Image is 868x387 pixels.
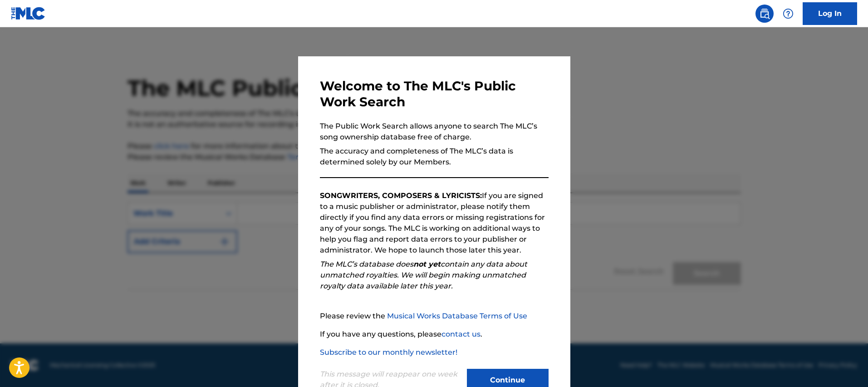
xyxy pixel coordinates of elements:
a: Public Search [755,5,774,23]
strong: not yet [413,260,441,268]
img: MLC Logo [11,7,46,20]
iframe: Chat Widget [823,343,868,387]
div: Help [779,5,797,23]
em: The MLC’s database does contain any data about unmatched royalties. We will begin making unmatche... [320,260,527,290]
img: search [759,8,770,19]
a: Log In [803,2,857,25]
strong: SONGWRITERS, COMPOSERS & LYRICISTS: [320,191,482,200]
a: Musical Works Database Terms of Use [387,312,527,320]
a: Subscribe to our monthly newsletter! [320,348,457,357]
p: The Public Work Search allows anyone to search The MLC’s song ownership database free of charge. [320,121,549,143]
p: Please review the [320,311,549,322]
p: If you have any questions, please . [320,329,549,340]
img: help [783,8,794,19]
h3: Welcome to The MLC's Public Work Search [320,78,549,110]
p: The accuracy and completeness of The MLC’s data is determined solely by our Members. [320,146,549,168]
a: contact us [441,330,481,338]
p: If you are signed to a music publisher or administrator, please notify them directly if you find ... [320,190,549,256]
